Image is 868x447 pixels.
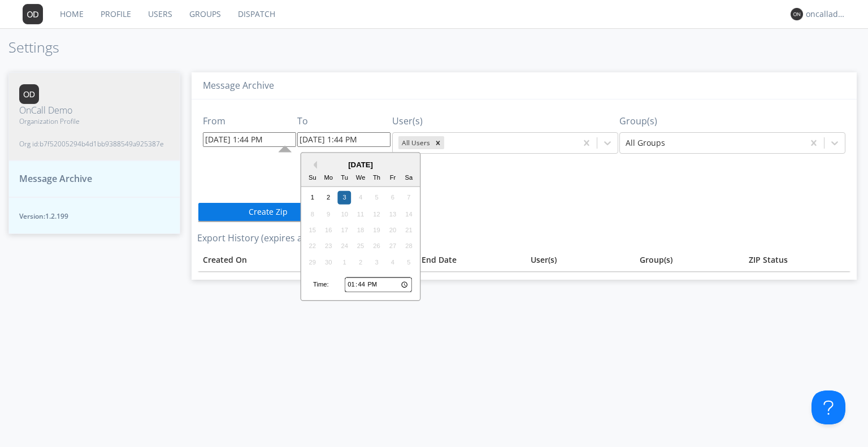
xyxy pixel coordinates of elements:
div: Not available Tuesday, October 1st, 2024 [338,255,351,269]
div: Fr [386,171,400,185]
h3: Message Archive [203,81,845,91]
div: Not available Friday, September 27th, 2024 [386,240,400,253]
img: 373638.png [19,84,39,104]
button: Create Zip [197,202,338,222]
div: Th [370,171,384,185]
th: Toggle SortBy [197,249,306,271]
div: month 2024-09 [305,190,417,270]
div: Not available Wednesday, September 25th, 2024 [354,240,367,253]
span: Org id: b7f52005294b4d1bb9388549a925387e [19,139,164,149]
div: Mo [322,171,335,185]
div: Not available Saturday, September 14th, 2024 [402,207,416,221]
div: Not available Tuesday, September 10th, 2024 [338,207,351,221]
th: User(s) [525,249,634,271]
h3: To [297,116,390,127]
div: All Users [398,136,432,149]
div: Choose Tuesday, September 3rd, 2024 [338,191,351,205]
h3: From [203,116,296,127]
span: Version: 1.2.199 [19,211,170,221]
input: Time [345,277,412,292]
div: Not available Sunday, September 22nd, 2024 [306,240,319,253]
div: Not available Monday, September 16th, 2024 [322,223,335,237]
div: Not available Saturday, September 7th, 2024 [402,191,416,205]
div: Not available Tuesday, September 17th, 2024 [338,223,351,237]
img: 373638.png [23,4,43,24]
h3: Group(s) [619,116,845,127]
div: [DATE] [301,159,420,170]
div: Choose Sunday, September 1st, 2024 [306,191,319,205]
span: Message Archive [19,172,92,185]
div: Not available Thursday, September 5th, 2024 [370,191,384,205]
div: Not available Monday, September 30th, 2024 [322,255,335,269]
div: Not available Saturday, September 21st, 2024 [402,223,416,237]
div: Not available Friday, October 4th, 2024 [386,255,400,269]
div: Tu [338,171,351,185]
div: oncalladmin1 [806,8,848,20]
button: Version:1.2.199 [8,197,180,234]
div: Not available Thursday, September 12th, 2024 [370,207,384,221]
div: Sa [402,171,416,185]
div: Remove All Users [432,136,444,149]
th: Toggle SortBy [416,249,525,271]
div: Not available Thursday, September 19th, 2024 [370,223,384,237]
span: Organization Profile [19,116,164,126]
div: Not available Sunday, September 15th, 2024 [306,223,319,237]
div: Not available Sunday, September 8th, 2024 [306,207,319,221]
div: Not available Thursday, September 26th, 2024 [370,240,384,253]
div: Not available Tuesday, September 24th, 2024 [338,240,351,253]
div: Not available Wednesday, September 4th, 2024 [354,191,367,205]
th: Group(s) [634,249,743,271]
div: Su [306,171,319,185]
button: Previous Month [309,161,317,169]
div: Not available Monday, September 23rd, 2024 [322,240,335,253]
div: Not available Monday, September 9th, 2024 [322,207,335,221]
div: Not available Saturday, September 28th, 2024 [402,240,416,253]
div: We [354,171,367,185]
th: Toggle SortBy [743,249,851,271]
button: Message Archive [8,160,180,197]
div: Choose Monday, September 2nd, 2024 [322,191,335,205]
button: OnCall DemoOrganization ProfileOrg id:b7f52005294b4d1bb9388549a925387e [8,72,180,161]
div: Not available Saturday, October 5th, 2024 [402,255,416,269]
div: Not available Friday, September 6th, 2024 [386,191,400,205]
div: Not available Wednesday, October 2nd, 2024 [354,255,367,269]
h3: Export History (expires after 2 days) [197,233,851,244]
div: Not available Wednesday, September 18th, 2024 [354,223,367,237]
img: 373638.png [791,8,803,20]
div: Not available Sunday, September 29th, 2024 [306,255,319,269]
span: OnCall Demo [19,104,164,117]
div: Not available Friday, September 13th, 2024 [386,207,400,221]
iframe: Toggle Customer Support [811,390,845,424]
div: Not available Thursday, October 3rd, 2024 [370,255,384,269]
h3: User(s) [392,116,618,127]
div: Not available Friday, September 20th, 2024 [386,223,400,237]
div: Not available Wednesday, September 11th, 2024 [354,207,367,221]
